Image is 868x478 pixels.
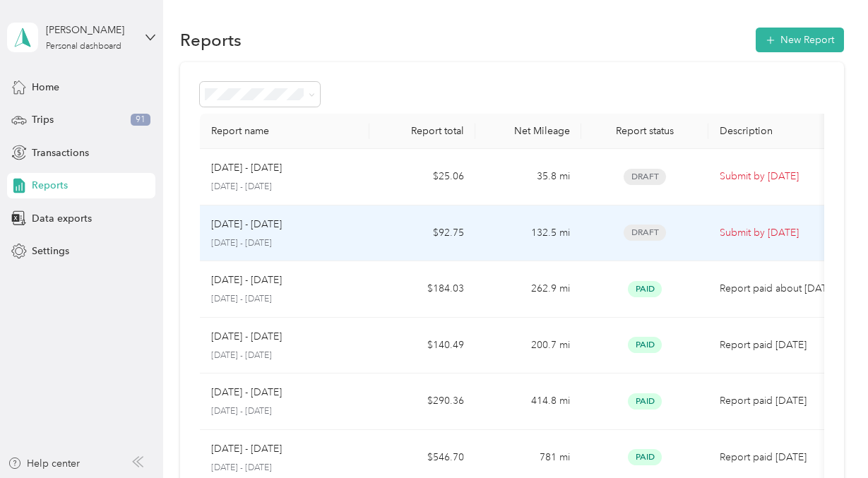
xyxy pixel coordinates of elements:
p: [DATE] - [DATE] [211,181,358,193]
span: Home [32,80,59,95]
span: Reports [32,178,68,193]
iframe: Everlance-gr Chat Button Frame [789,399,868,478]
p: [DATE] - [DATE] [211,462,358,474]
p: [DATE] - [DATE] [211,329,282,345]
td: $140.49 [369,318,475,374]
p: [DATE] - [DATE] [211,293,358,306]
button: Help center [8,456,80,471]
span: Data exports [32,211,92,226]
div: Personal dashboard [46,42,121,51]
span: Paid [628,449,662,465]
span: Draft [624,169,666,185]
span: Trips [32,112,54,127]
td: 414.8 mi [475,374,581,430]
p: Submit by [DATE] [720,225,838,241]
p: [DATE] - [DATE] [211,273,282,288]
p: [DATE] - [DATE] [211,217,282,232]
span: Transactions [32,145,89,160]
td: 200.7 mi [475,318,581,374]
span: 91 [131,114,150,126]
span: Settings [32,244,69,258]
td: $290.36 [369,374,475,430]
p: Report paid [DATE] [720,450,838,465]
p: [DATE] - [DATE] [211,349,358,362]
span: Paid [628,337,662,353]
th: Net Mileage [475,114,581,149]
th: Report total [369,114,475,149]
p: [DATE] - [DATE] [211,441,282,457]
p: Submit by [DATE] [720,169,838,184]
p: Report paid about [DATE] [720,281,838,297]
span: Paid [628,281,662,297]
div: [PERSON_NAME] [46,23,134,37]
span: Paid [628,393,662,410]
p: [DATE] - [DATE] [211,160,282,176]
p: [DATE] - [DATE] [211,385,282,400]
h1: Reports [180,32,242,47]
span: Draft [624,225,666,241]
p: [DATE] - [DATE] [211,405,358,418]
p: Report paid [DATE] [720,393,838,409]
th: Description [708,114,850,149]
div: Report status [593,125,697,137]
td: $25.06 [369,149,475,205]
p: Report paid [DATE] [720,337,838,353]
td: $184.03 [369,261,475,318]
button: New Report [756,28,844,52]
p: [DATE] - [DATE] [211,237,358,250]
td: 132.5 mi [475,205,581,262]
td: 35.8 mi [475,149,581,205]
td: $92.75 [369,205,475,262]
td: 262.9 mi [475,261,581,318]
th: Report name [200,114,369,149]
